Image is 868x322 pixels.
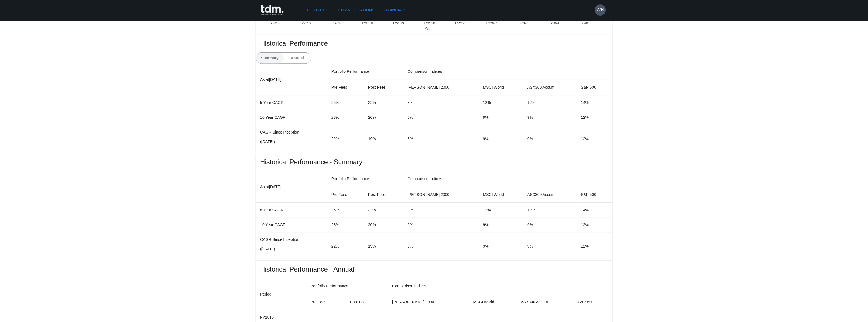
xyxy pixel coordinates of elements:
[260,139,323,144] p: ( [DATE] )
[478,79,523,95] th: MSCI World
[327,95,364,110] td: 25%
[327,217,364,232] td: 23%
[523,232,576,260] td: 9%
[403,79,479,95] th: [PERSON_NAME] 2000
[549,21,559,25] tspan: FY2024
[283,53,311,63] button: Annual
[403,95,479,110] td: 8%
[580,21,591,25] tspan: FY2025
[576,95,612,110] td: 14%
[260,183,323,190] p: As at [DATE]
[327,110,364,125] td: 23%
[576,232,612,260] td: 12%
[516,294,574,310] th: ASX300 Accum
[576,187,612,203] th: S&P 500
[403,203,479,217] td: 8%
[327,125,364,153] td: 22%
[455,21,466,25] tspan: FY2021
[595,4,606,16] button: WH
[523,79,576,95] th: ASX300 Accum
[523,203,576,217] td: 12%
[597,7,604,13] h6: WH
[576,217,612,232] td: 12%
[256,232,327,260] td: CAGR Since Inception
[425,27,432,31] text: Year
[403,171,612,187] th: Comparison Indices
[260,246,323,252] p: ( [DATE] )
[469,294,516,310] th: MSCI World
[523,217,576,232] td: 9%
[256,278,306,310] th: Period
[256,217,327,232] td: 10 Year CAGR
[478,187,523,203] th: MSCI World
[403,64,612,79] th: Comparison Indices
[523,187,576,203] th: ASX300 Accum
[345,294,387,310] th: Post Fees
[364,79,403,95] th: Post Fees
[300,21,311,25] tspan: FY2016
[393,21,404,25] tspan: FY2019
[523,95,576,110] td: 12%
[327,232,364,260] td: 22%
[574,294,612,310] th: S&P 500
[388,278,612,294] th: Comparison Indices
[403,232,479,260] td: 6%
[305,5,332,15] a: Portfolio
[306,278,388,294] th: Portfolio Performance
[478,110,523,125] td: 9%
[256,203,327,217] td: 5 Year CAGR
[364,217,403,232] td: 20%
[327,171,403,187] th: Portfolio Performance
[576,125,612,153] td: 12%
[576,110,612,125] td: 12%
[256,125,327,153] td: CAGR Since Inception
[403,217,479,232] td: 6%
[327,187,364,203] th: Pre Fees
[478,217,523,232] td: 9%
[256,110,327,125] td: 10 Year CAGR
[576,203,612,217] td: 14%
[260,76,323,83] p: As at [DATE]
[256,52,311,64] div: text alignment
[269,21,280,25] tspan: FY2015
[256,95,327,110] td: 5 Year CAGR
[364,110,403,125] td: 20%
[478,125,523,153] td: 9%
[327,203,364,217] td: 25%
[327,64,403,79] th: Portfolio Performance
[424,21,435,25] tspan: FY2020
[523,125,576,153] td: 9%
[478,95,523,110] td: 12%
[364,187,403,203] th: Post Fees
[403,110,479,125] td: 6%
[336,5,377,15] a: Communications
[364,232,403,260] td: 19%
[388,294,469,310] th: [PERSON_NAME] 2000
[403,187,479,203] th: [PERSON_NAME] 2000
[306,294,346,310] th: Pre Fees
[381,5,408,15] a: Financials
[523,110,576,125] td: 9%
[478,232,523,260] td: 9%
[486,21,497,25] tspan: FY2022
[260,265,608,274] span: Historical Performance - Annual
[364,125,403,153] td: 19%
[403,125,479,153] td: 6%
[517,21,528,25] tspan: FY2023
[331,21,342,25] tspan: FY2017
[364,203,403,217] td: 22%
[260,39,608,48] span: Historical Performance
[478,203,523,217] td: 12%
[364,95,403,110] td: 22%
[327,79,364,95] th: Pre Fees
[362,21,373,25] tspan: FY2018
[576,79,612,95] th: S&P 500
[260,158,608,166] span: Historical Performance - Summary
